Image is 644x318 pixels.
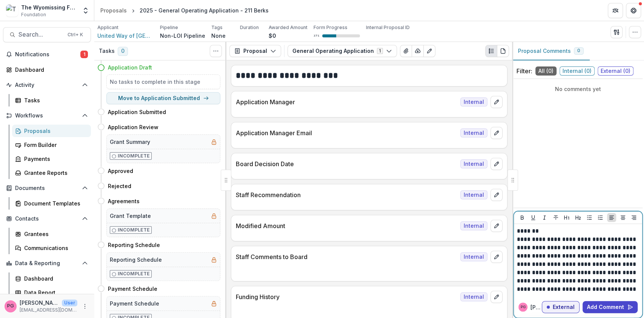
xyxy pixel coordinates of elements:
[210,45,222,57] button: Toggle View Cancelled Tasks
[269,32,276,40] p: $0
[21,11,46,18] span: Foundation
[269,24,307,31] p: Awarded Amount
[490,251,503,263] button: edit
[236,221,457,230] p: Modified Amount
[97,5,272,16] nav: breadcrumb
[24,244,85,252] div: Communications
[110,256,162,264] h5: Reporting Schedule
[460,97,487,107] span: Internal
[108,197,140,205] h4: Agreements
[553,304,575,310] p: External
[108,123,158,131] h4: Application Review
[490,189,503,201] button: edit
[585,213,594,222] button: Bullet List
[211,24,223,31] p: Tags
[516,66,532,76] p: Filter:
[596,213,605,222] button: Ordered List
[12,286,91,299] a: Data Report
[583,301,638,313] button: Add Comment
[3,48,91,60] button: Notifications1
[3,79,91,91] button: Open Activity
[15,51,80,58] span: Notifications
[15,113,79,119] span: Workflows
[15,185,79,191] span: Documents
[20,299,59,307] p: [PERSON_NAME]
[229,45,281,57] button: Proposal
[15,260,79,267] span: Data & Reporting
[490,220,503,232] button: edit
[24,96,85,104] div: Tasks
[108,285,157,293] h4: Payment Schedule
[512,42,590,60] button: Proposal Comments
[12,197,91,210] a: Document Templates
[118,227,150,233] p: Incomplete
[460,128,487,137] span: Internal
[12,242,91,254] a: Communications
[118,270,150,277] p: Incomplete
[211,32,226,40] p: None
[460,252,487,261] span: Internal
[460,221,487,230] span: Internal
[287,45,397,57] button: General Operating Application1
[12,94,91,107] a: Tasks
[12,272,91,285] a: Dashboard
[106,92,220,104] button: Move to Application Submitted
[460,159,487,168] span: Internal
[24,169,85,177] div: Grantee Reports
[97,5,130,16] a: Proposals
[607,213,616,222] button: Align Left
[108,63,152,71] h4: Application Draft
[24,230,85,238] div: Grantees
[6,5,18,17] img: The Wyomissing Foundation
[3,27,91,42] button: Search...
[12,139,91,151] a: Form Builder
[629,213,638,222] button: Align Right
[12,153,91,165] a: Payments
[160,24,178,31] p: Pipeline
[460,292,487,301] span: Internal
[485,45,497,57] button: Plaintext view
[366,24,410,31] p: Internal Proposal ID
[618,213,627,222] button: Align Center
[110,299,159,307] h5: Payment Schedule
[529,213,538,222] button: Underline
[577,48,580,53] span: 0
[15,66,85,74] div: Dashboard
[62,299,77,306] p: User
[236,292,457,301] p: Funding History
[460,190,487,199] span: Internal
[3,63,91,76] a: Dashboard
[535,66,556,76] span: All ( 0 )
[80,302,89,311] button: More
[573,213,583,222] button: Heading 2
[97,24,118,31] p: Applicant
[240,24,259,31] p: Duration
[108,241,160,249] h4: Reporting Schedule
[97,32,154,40] a: United Way of [GEOGRAPHIC_DATA]
[15,216,79,222] span: Contacts
[542,301,579,313] button: External
[108,182,131,190] h4: Rejected
[15,82,79,88] span: Activity
[12,228,91,240] a: Grantees
[100,6,127,14] div: Proposals
[598,66,633,76] span: External ( 0 )
[530,303,542,311] p: [PERSON_NAME]
[490,127,503,139] button: edit
[12,167,91,179] a: Grantee Reports
[3,257,91,269] button: Open Data & Reporting
[24,155,85,163] div: Payments
[490,291,503,303] button: edit
[110,212,151,220] h5: Grant Template
[24,141,85,149] div: Form Builder
[236,97,457,107] p: Application Manager
[423,45,435,57] button: Edit as form
[490,96,503,108] button: edit
[516,85,639,93] p: No comments yet
[20,307,77,313] p: [EMAIL_ADDRESS][DOMAIN_NAME]
[99,48,115,54] h3: Tasks
[314,33,319,39] p: 37 %
[3,213,91,225] button: Open Contacts
[24,127,85,135] div: Proposals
